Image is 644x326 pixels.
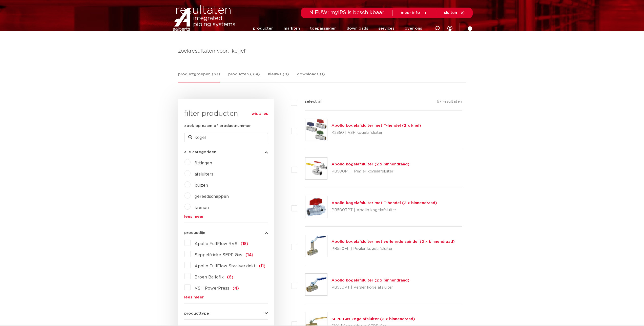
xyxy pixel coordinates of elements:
[437,99,462,106] p: 67 resultaten
[195,242,237,246] span: Apollo FullFlow RVS
[195,253,242,257] span: Seppelfricke SEPP Gas
[297,71,325,82] a: downloads (1)
[178,71,220,82] a: productgroepen (67)
[228,71,260,82] a: producten (314)
[331,284,409,292] p: PB550PT | Pegler kogelafsluiter
[184,231,268,235] button: productlijn
[227,275,233,279] span: (6)
[401,11,420,15] span: meer info
[253,18,422,39] nav: Menu
[253,18,274,39] a: producten
[331,206,437,214] p: PB500TPT | Apollo kogelafsluiter
[184,133,268,142] input: zoeken
[195,183,208,187] a: buizen
[195,275,224,279] span: Broen Ballofix
[184,295,268,299] a: lees meer
[305,196,327,218] img: Thumbnail for Apollo kogelafsluiter met T-hendel (2 x binnendraad)
[184,215,268,219] a: lees meer
[233,286,239,290] span: (4)
[195,194,229,199] a: gereedschappen
[184,312,209,315] span: producttype
[268,71,289,82] a: nieuws (0)
[195,286,229,290] span: VSH PowerPress
[259,264,265,268] span: (11)
[184,231,205,235] span: productlijn
[195,172,213,176] a: afsluiters
[245,253,253,257] span: (14)
[184,109,268,119] h3: filter producten
[310,18,337,39] a: toepassingen
[252,111,268,117] a: wis alles
[305,158,327,179] img: Thumbnail for Apollo kogelafsluiter (2 x binnendraad)
[331,124,421,127] a: Apollo kogelafsluiter met T-hendel (2 x knel)
[347,18,368,39] a: downloads
[305,274,327,295] img: Thumbnail for Apollo kogelafsluiter (2 x binnendraad)
[331,245,455,253] p: PB550EL | Pegler kogelafsluiter
[444,11,465,15] a: sluiten
[184,150,268,154] button: alle categorieën
[331,317,415,321] a: SEPP Gas kogelafsluiter (2 x binnendraad)
[305,235,327,257] img: Thumbnail for Apollo kogelafsluiter met verlengde spindel (2 x binnendraad)
[331,278,409,282] a: Apollo kogelafsluiter (2 x binnendraad)
[297,99,322,105] label: select all
[447,18,452,39] div: my IPS
[444,11,457,15] span: sluiten
[195,264,256,268] span: Apollo FullFlow Staalverzinkt
[331,240,455,244] a: Apollo kogelafsluiter met verlengde spindel (2 x binnendraad)
[195,206,209,210] a: kranen
[405,18,422,39] a: over ons
[309,10,384,15] span: NIEUW: myIPS is beschikbaar
[195,161,212,165] a: fittingen
[331,162,409,166] a: Apollo kogelafsluiter (2 x binnendraad)
[305,119,327,141] img: Thumbnail for Apollo kogelafsluiter met T-hendel (2 x knel)
[184,123,251,129] label: zoek op naam of productnummer
[241,242,248,246] span: (15)
[331,129,421,137] p: K2350 | VSH kogelafsluiter
[178,47,466,55] h4: zoekresultaten voor: 'kogel'
[378,18,394,39] a: services
[184,150,216,154] span: alle categorieën
[184,312,268,315] button: producttype
[284,18,300,39] a: markten
[331,201,437,205] a: Apollo kogelafsluiter met T-hendel (2 x binnendraad)
[331,167,409,176] p: PB500PT | Pegler kogelafsluiter
[401,11,428,15] a: meer info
